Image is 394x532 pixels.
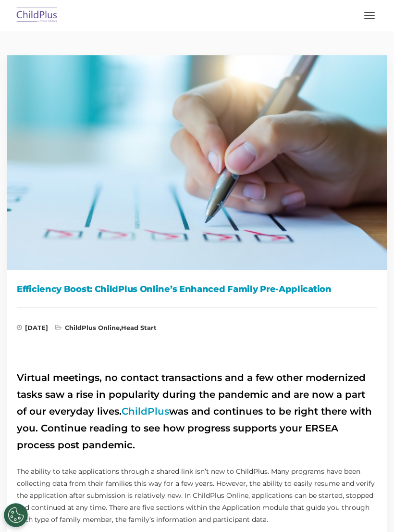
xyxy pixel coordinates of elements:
[17,325,48,334] span: [DATE]
[14,4,60,27] img: ChildPlus by Procare Solutions
[4,503,28,527] button: Cookies Settings
[17,282,377,296] h1: Efficiency Boost: ChildPlus Online’s Enhanced Family Pre-Application
[65,324,120,331] a: ChildPlus Online
[55,325,157,334] span: ,
[122,405,169,417] a: ChildPlus
[17,466,377,526] p: The ability to take applications through a shared link isn’t new to ChildPlus. Many programs have...
[121,324,157,331] a: Head Start
[17,369,377,454] h2: Virtual meetings, no contact transactions and a few other modernized tasks saw a rise in populari...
